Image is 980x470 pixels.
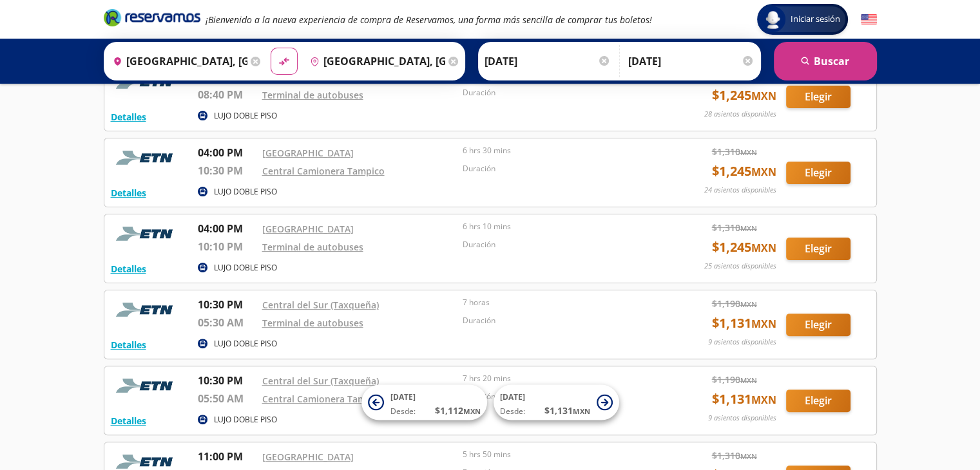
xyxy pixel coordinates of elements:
[712,314,776,333] span: $ 1,131
[390,391,416,402] span: [DATE]
[262,241,363,253] a: Terminal de autobuses
[463,449,657,460] p: 5 hrs 50 mins
[751,241,776,255] small: MXN
[751,393,776,407] small: MXN
[111,373,182,399] img: RESERVAMOS
[494,385,619,420] button: [DATE]Desde:$1,131MXN
[262,393,385,405] a: Central Camionera Tampico
[712,297,757,310] span: $ 1,190
[198,449,256,464] p: 11:00 PM
[740,299,757,309] small: MXN
[198,221,256,236] p: 04:00 PM
[262,375,379,387] a: Central del Sur (Taxqueña)
[751,165,776,179] small: MXN
[390,406,416,417] span: Desde:
[206,14,652,26] em: ¡Bienvenido a la nueva experiencia de compra de Reservamos, una forma más sencilla de comprar tus...
[485,45,611,77] input: Elegir Fecha
[111,110,146,124] button: Detalles
[198,373,256,388] p: 10:30 PM
[262,299,379,311] a: Central del Sur (Taxqueña)
[198,145,256,160] p: 04:00 PM
[198,297,256,312] p: 10:30 PM
[712,162,776,181] span: $ 1,245
[785,13,845,26] span: Iniciar sesión
[463,373,657,384] p: 7 hrs 20 mins
[111,338,146,352] button: Detalles
[712,373,757,386] span: $ 1,190
[463,163,657,174] p: Duración
[712,449,757,462] span: $ 1,310
[786,86,850,108] button: Elegir
[751,89,776,103] small: MXN
[500,391,525,402] span: [DATE]
[111,262,146,276] button: Detalles
[740,147,757,157] small: MXN
[861,12,877,28] button: English
[740,451,757,461] small: MXN
[740,375,757,385] small: MXN
[214,186,277,198] p: LUJO DOBLE PISO
[262,317,363,329] a: Terminal de autobuses
[463,406,481,416] small: MXN
[628,45,754,77] input: Opcional
[786,162,850,184] button: Elegir
[786,314,850,336] button: Elegir
[305,45,445,77] input: Buscar Destino
[111,221,182,247] img: RESERVAMOS
[198,391,256,406] p: 05:50 AM
[463,221,657,232] p: 6 hrs 10 mins
[712,221,757,234] span: $ 1,310
[712,145,757,158] span: $ 1,310
[111,414,146,428] button: Detalles
[361,385,487,420] button: [DATE]Desde:$1,112MXN
[500,406,525,417] span: Desde:
[712,238,776,257] span: $ 1,245
[111,186,146,200] button: Detalles
[198,315,256,330] p: 05:30 AM
[573,406,590,416] small: MXN
[214,414,277,426] p: LUJO DOBLE PISO
[198,87,256,102] p: 08:40 PM
[704,185,776,196] p: 24 asientos disponibles
[774,42,877,80] button: Buscar
[463,297,657,308] p: 7 horas
[708,337,776,348] p: 9 asientos disponibles
[214,338,277,350] p: LUJO DOBLE PISO
[214,110,277,122] p: LUJO DOBLE PISO
[712,390,776,409] span: $ 1,131
[262,147,354,159] a: [GEOGRAPHIC_DATA]
[104,8,200,27] i: Brand Logo
[108,45,248,77] input: Buscar Origen
[262,89,363,101] a: Terminal de autobuses
[111,297,182,323] img: RESERVAMOS
[740,223,757,233] small: MXN
[463,315,657,326] p: Duración
[111,145,182,171] img: RESERVAMOS
[704,261,776,272] p: 25 asientos disponibles
[708,413,776,424] p: 9 asientos disponibles
[463,239,657,250] p: Duración
[704,109,776,120] p: 28 asientos disponibles
[262,223,354,235] a: [GEOGRAPHIC_DATA]
[463,87,657,99] p: Duración
[214,262,277,274] p: LUJO DOBLE PISO
[463,145,657,156] p: 6 hrs 30 mins
[786,238,850,260] button: Elegir
[198,239,256,254] p: 10:10 PM
[544,404,590,417] span: $ 1,131
[435,404,481,417] span: $ 1,112
[786,390,850,412] button: Elegir
[198,163,256,178] p: 10:30 PM
[262,451,354,463] a: [GEOGRAPHIC_DATA]
[262,165,385,177] a: Central Camionera Tampico
[751,317,776,331] small: MXN
[104,8,200,31] a: Brand Logo
[712,86,776,105] span: $ 1,245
